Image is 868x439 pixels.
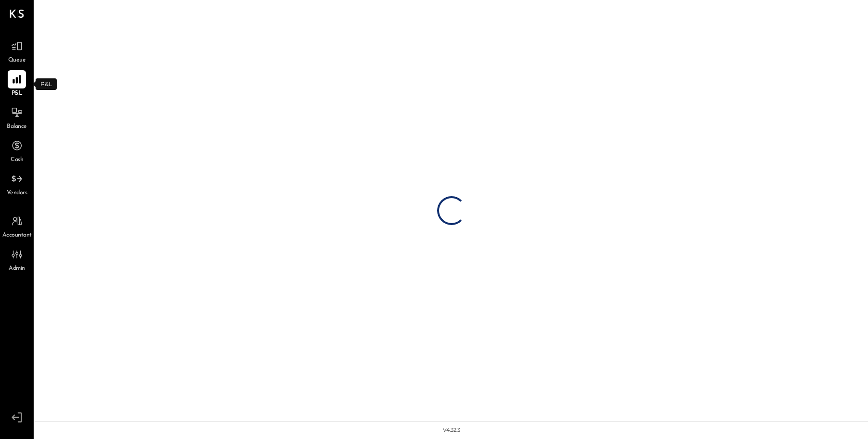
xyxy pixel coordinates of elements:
a: Accountant [0,212,33,240]
span: Queue [8,56,26,65]
a: Queue [0,37,33,65]
span: Accountant [2,231,32,240]
span: Vendors [7,189,27,198]
span: Balance [7,123,27,131]
span: Admin [9,264,25,273]
a: Cash [0,137,33,164]
a: Vendors [0,170,33,198]
a: P&L [0,70,33,98]
div: P&L [36,78,57,90]
span: Cash [11,156,23,164]
a: Admin [0,245,33,273]
div: v 4.32.3 [443,426,460,434]
a: Balance [0,103,33,131]
span: P&L [12,89,23,98]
